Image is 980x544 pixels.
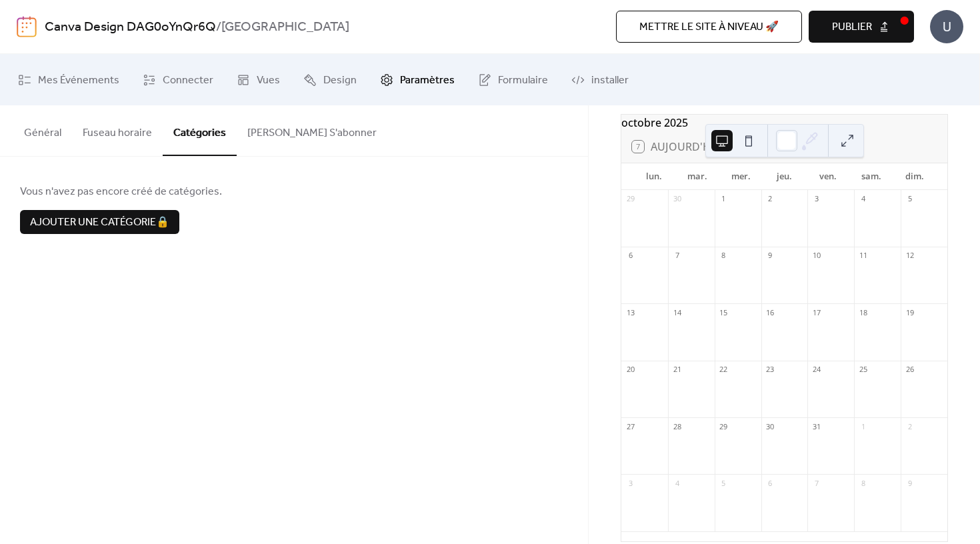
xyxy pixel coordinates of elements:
div: sam. [849,163,893,190]
div: 1 [719,194,729,204]
div: 15 [719,307,729,317]
div: 14 [672,307,682,317]
button: Publier [809,11,914,43]
div: 6 [625,251,635,261]
span: Connecter [163,70,213,91]
b: [GEOGRAPHIC_DATA] [221,15,349,40]
div: 16 [765,307,775,317]
div: 7 [672,251,682,261]
div: 25 [858,365,868,375]
div: 9 [905,478,915,488]
div: 31 [811,421,821,431]
button: Catégories [163,105,237,156]
div: 3 [625,478,635,488]
div: U [930,10,963,43]
span: Formulaire [498,70,548,91]
span: Paramètres [400,70,455,91]
a: Connecter [133,59,223,100]
div: 6 [765,478,775,488]
span: Design [323,70,357,91]
div: 11 [858,251,868,261]
span: installer [591,70,629,91]
div: mar. [675,163,719,190]
a: Formulaire [468,59,558,100]
div: 27 [625,421,635,431]
span: Vues [257,70,280,91]
div: 29 [625,194,635,204]
div: 8 [719,251,729,261]
div: 5 [719,478,729,488]
div: 23 [765,365,775,375]
div: 4 [672,478,682,488]
div: octobre 2025 [621,115,947,131]
a: Canva Design DAG0oYnQr6Q [45,15,216,40]
div: 2 [905,421,915,431]
div: 3 [811,194,821,204]
a: Mes Événements [8,59,129,100]
div: mer. [719,163,763,190]
span: Vous n'avez pas encore créé de catégories. [20,184,568,200]
div: 21 [672,365,682,375]
a: Vues [227,59,290,100]
div: 4 [858,194,868,204]
div: 9 [765,251,775,261]
div: 17 [811,307,821,317]
button: [PERSON_NAME] S'abonner [237,105,387,155]
a: Paramètres [370,59,465,100]
span: Publier [832,19,872,35]
span: Mes Événements [38,70,119,91]
div: dim. [893,163,937,190]
img: logo [17,16,37,37]
div: 28 [672,421,682,431]
button: Mettre le site à niveau 🚀 [616,11,802,43]
div: 2 [765,194,775,204]
a: Design [293,59,367,100]
div: 19 [905,307,915,317]
div: 10 [811,251,821,261]
div: ven. [806,163,849,190]
b: / [216,15,221,40]
div: jeu. [763,163,806,190]
div: 22 [719,365,729,375]
div: 29 [719,421,729,431]
button: Général [13,105,72,155]
div: 26 [905,365,915,375]
div: 5 [905,194,915,204]
div: 1 [858,421,868,431]
a: installer [561,59,639,100]
span: Mettre le site à niveau 🚀 [639,19,779,35]
div: lun. [632,163,675,190]
div: 8 [858,478,868,488]
div: 7 [811,478,821,488]
div: 13 [625,307,635,317]
div: 18 [858,307,868,317]
div: 20 [625,365,635,375]
div: 30 [672,194,682,204]
div: 12 [905,251,915,261]
div: 30 [765,421,775,431]
div: 24 [811,365,821,375]
button: Fuseau horaire [72,105,163,155]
